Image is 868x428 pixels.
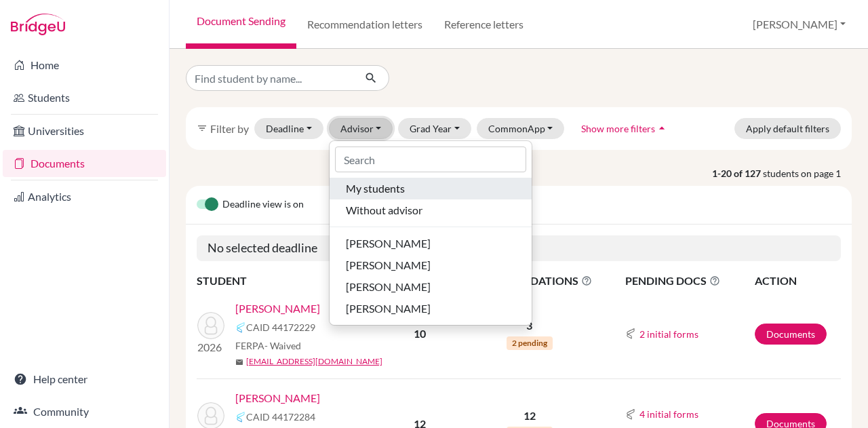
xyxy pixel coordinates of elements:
[655,121,669,135] i: arrow_drop_up
[747,12,852,37] button: [PERSON_NAME]
[235,390,320,406] a: [PERSON_NAME]
[197,312,224,339] img: Anderson, Raven
[346,300,431,317] span: [PERSON_NAME]
[507,336,553,350] span: 2 pending
[197,272,374,290] th: STUDENT
[3,117,166,144] a: Universities
[235,338,301,353] span: FERPA
[3,84,166,111] a: Students
[222,197,304,213] span: Deadline view is on
[330,254,532,276] button: [PERSON_NAME]
[210,122,249,135] span: Filter by
[346,235,431,252] span: [PERSON_NAME]
[235,358,243,366] span: mail
[329,140,532,326] div: Advisor
[346,257,431,273] span: [PERSON_NAME]
[639,406,699,422] button: 4 initial forms
[254,118,323,139] button: Deadline
[712,166,763,180] strong: 1-20 of 127
[570,118,680,139] button: Show more filtersarrow_drop_up
[246,355,382,368] a: [EMAIL_ADDRESS][DOMAIN_NAME]
[398,118,471,139] button: Grad Year
[581,123,655,134] span: Show more filters
[330,233,532,254] button: [PERSON_NAME]
[346,279,431,295] span: [PERSON_NAME]
[346,180,405,197] span: My students
[755,324,827,345] a: Documents
[186,65,354,91] input: Find student by name...
[329,118,393,139] button: Advisor
[330,276,532,298] button: [PERSON_NAME]
[3,150,166,177] a: Documents
[235,322,246,333] img: Common App logo
[3,398,166,425] a: Community
[246,320,315,334] span: CAID 44172229
[763,166,852,180] span: students on page 1
[197,339,224,355] p: 2026
[625,409,636,420] img: Common App logo
[467,408,592,424] p: 12
[625,273,753,289] span: PENDING DOCS
[235,412,246,423] img: Common App logo
[11,14,65,35] img: Bridge-U
[197,235,841,261] h5: No selected deadline
[3,183,166,210] a: Analytics
[467,317,592,334] p: 3
[477,118,565,139] button: CommonApp
[330,178,532,199] button: My students
[3,52,166,79] a: Home
[335,147,526,172] input: Search
[414,327,426,340] b: 10
[734,118,841,139] button: Apply default filters
[346,202,422,218] span: Without advisor
[754,272,841,290] th: ACTION
[246,410,315,424] span: CAID 44172284
[235,300,320,317] a: [PERSON_NAME]
[3,366,166,393] a: Help center
[330,298,532,319] button: [PERSON_NAME]
[625,328,636,339] img: Common App logo
[264,340,301,351] span: - Waived
[197,123,208,134] i: filter_list
[330,199,532,221] button: Without advisor
[639,326,699,342] button: 2 initial forms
